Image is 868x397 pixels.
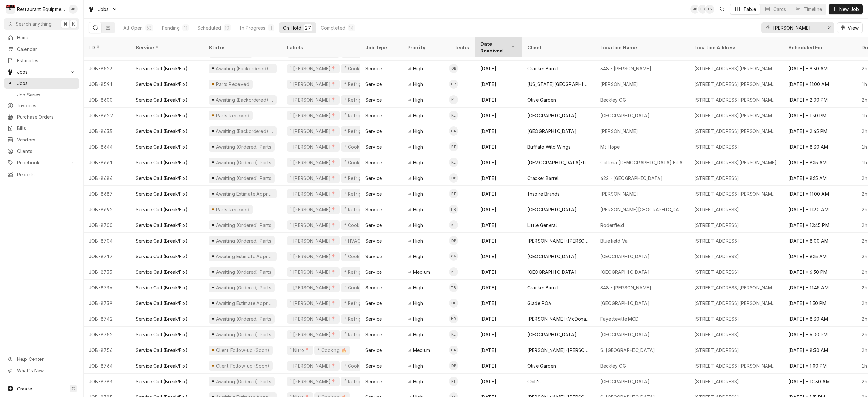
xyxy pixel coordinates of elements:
[413,143,423,150] span: High
[717,4,727,14] button: Open search
[475,139,522,154] div: [DATE]
[215,222,272,228] div: Awaiting (Ordered) Parts
[4,365,79,376] a: Go to What's New
[413,269,430,275] span: Medium
[783,108,856,123] div: [DATE] • 1:30 PM
[344,81,385,88] div: ⁴ Refrigeration ❄️
[290,237,337,244] div: ¹ [PERSON_NAME]📍
[527,81,590,88] div: [US_STATE][GEOGRAPHIC_DATA]
[84,280,131,295] div: JOB-8736
[69,5,78,14] div: JB
[475,186,522,201] div: [DATE]
[365,81,382,88] div: Service
[215,237,272,244] div: Awaiting (Ordered) Parts
[84,248,131,264] div: JOB-8717
[365,44,397,51] div: Job Type
[290,143,337,150] div: ¹ [PERSON_NAME]📍
[197,24,221,31] div: Scheduled
[4,146,79,156] a: Clients
[17,46,76,52] span: Calendar
[4,55,79,66] a: Estimates
[136,81,188,88] div: Service Call (Break/Fix)
[600,96,626,103] div: Beckley OG
[449,80,458,89] div: Hunter Ralston's Avatar
[600,112,650,119] div: [GEOGRAPHIC_DATA]
[694,175,739,182] div: [STREET_ADDRESS]
[413,222,423,228] span: High
[449,283,458,292] div: Thomas Ross's Avatar
[449,64,458,73] div: Gary Beaver's Avatar
[6,5,15,14] div: Restaurant Equipment Diagnostics's Avatar
[215,253,274,260] div: Awaiting Estimate Approval
[527,253,577,260] div: [GEOGRAPHIC_DATA]
[475,280,522,295] div: [DATE]
[365,284,382,291] div: Service
[290,96,337,103] div: ¹ [PERSON_NAME]📍
[17,91,76,98] span: Job Series
[527,237,590,244] div: [PERSON_NAME] ([PERSON_NAME])
[527,269,577,275] div: [GEOGRAPHIC_DATA]
[290,222,337,228] div: ¹ [PERSON_NAME]📍
[527,175,559,182] div: Cracker Barrel
[527,112,577,119] div: [GEOGRAPHIC_DATA]
[773,22,822,33] input: Keyword search
[17,171,76,178] span: Reports
[136,44,197,51] div: Service
[449,64,458,73] div: GB
[17,159,66,166] span: Pricebook
[846,24,860,31] span: View
[136,112,188,119] div: Service Call (Break/Fix)
[215,143,272,150] div: Awaiting (Ordered) Parts
[365,206,382,213] div: Service
[413,65,423,72] span: High
[136,190,188,197] div: Service Call (Break/Fix)
[449,220,458,229] div: Kaleb Lewis's Avatar
[475,154,522,170] div: [DATE]
[475,76,522,92] div: [DATE]
[413,81,423,88] span: High
[783,76,856,92] div: [DATE] • 11:00 AM
[449,111,458,120] div: KL
[694,222,739,228] div: [STREET_ADDRESS]
[783,186,856,201] div: [DATE] • 11:00 AM
[215,96,274,103] div: Awaiting (Backordered) Parts
[690,5,700,14] div: JB
[783,92,856,108] div: [DATE] • 2:00 PM
[449,126,458,136] div: Chuck Almond's Avatar
[4,354,79,364] a: Go to Help Center
[17,356,75,362] span: Help Center
[449,205,458,214] div: Hunter Ralston's Avatar
[413,237,423,244] span: High
[449,95,458,104] div: Kaleb Lewis's Avatar
[527,206,577,213] div: [GEOGRAPHIC_DATA]
[600,284,651,291] div: 348 - [PERSON_NAME]
[4,100,79,111] a: Invoices
[694,206,739,213] div: [STREET_ADDRESS]
[290,65,337,72] div: ¹ [PERSON_NAME]📍
[6,5,15,14] div: R
[98,6,109,13] span: Jobs
[475,264,522,280] div: [DATE]
[344,175,385,182] div: ⁴ Refrigeration ❄️
[694,159,777,166] div: [STREET_ADDRESS][PERSON_NAME]
[4,44,79,54] a: Calendar
[449,80,458,89] div: HR
[527,284,559,291] div: Cracker Barrel
[600,253,650,260] div: [GEOGRAPHIC_DATA]
[215,175,272,182] div: Awaiting (Ordered) Parts
[475,123,522,139] div: [DATE]
[17,102,76,109] span: Invoices
[365,190,382,197] div: Service
[344,222,374,228] div: ⁴ Cooking 🔥
[17,148,76,154] span: Clients
[365,237,382,244] div: Service
[783,280,856,295] div: [DATE] • 11:45 AM
[84,92,131,108] div: JOB-8600
[783,61,856,76] div: [DATE] • 9:30 AM
[783,201,856,217] div: [DATE] • 11:30 AM
[321,24,345,31] div: Completed
[290,175,337,182] div: ¹ [PERSON_NAME]📍
[449,252,458,261] div: CA
[788,44,850,51] div: Scheduled For
[17,113,76,120] span: Purchase Orders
